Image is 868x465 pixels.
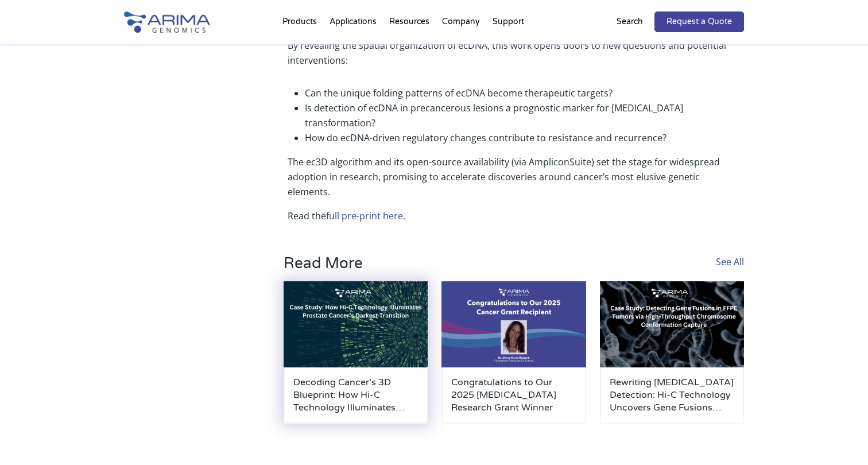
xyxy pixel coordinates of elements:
p: Read the [288,208,744,223]
a: full pre-print here. [326,210,405,222]
img: Arima-March-Blog-Post-Banner-2-500x300.jpg [600,281,744,368]
p: Search [617,14,643,29]
img: Arima-Genomics-logo [124,11,210,33]
img: genome-assembly-grant-2025-500x300.png [441,281,586,368]
a: See All [716,255,744,268]
h3: Read More [284,254,508,281]
a: Congratulations to Our 2025 [MEDICAL_DATA] Research Grant Winner [451,376,576,414]
p: How do ecDNA-driven regulatory changes contribute to resistance and recurrence? [305,130,744,145]
p: Can the unique folding patterns of ecDNA become therapeutic targets? [305,86,744,100]
a: Decoding Cancer’s 3D Blueprint: How Hi-C Technology Illuminates [MEDICAL_DATA] Cancer’s Darkest T... [293,376,418,414]
p: By revealing the spatial organization of ecDNA, this work opens doors to new questions and potent... [288,38,744,77]
img: Arima-March-Blog-Post-Banner-3-500x300.jpg [284,281,428,368]
a: Rewriting [MEDICAL_DATA] Detection: Hi-C Technology Uncovers Gene Fusions Missed by Standard Methods [610,376,734,414]
p: The ec3D algorithm and its open-source availability (via AmpliconSuite) set the stage for widespr... [288,154,744,208]
a: Request a Quote [654,11,744,32]
p: Is detection of ecDNA in precancerous lesions a prognostic marker for [MEDICAL_DATA] transformation? [305,100,744,130]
